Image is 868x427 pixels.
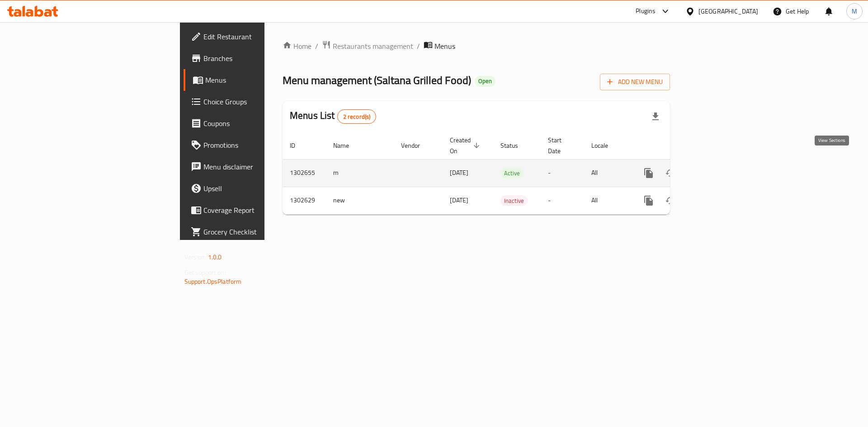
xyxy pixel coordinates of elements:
a: Choice Groups [184,91,325,113]
div: Total records count [337,109,377,124]
span: Created On [450,135,482,156]
button: more [638,162,660,184]
a: Support.OpsPlatform [184,276,242,287]
li: / [417,41,420,52]
span: Branches [203,53,318,64]
span: ID [290,140,307,151]
nav: breadcrumb [283,40,670,52]
span: Promotions [203,140,318,150]
a: Coupons [184,113,325,134]
a: Restaurants management [322,40,413,52]
button: Change Status [660,190,681,211]
td: All [584,187,631,214]
span: 1.0.0 [208,251,222,263]
span: Choice Groups [203,96,318,107]
td: All [584,159,631,187]
span: Grocery Checklist [203,226,318,237]
span: Get support on: [184,267,226,278]
span: [DATE] [450,167,468,178]
span: Menu management ( Saltana Grilled Food ) [283,70,471,90]
span: Upsell [203,183,318,194]
span: Add New Menu [607,76,663,88]
span: 2 record(s) [338,113,376,121]
span: M [852,6,857,16]
div: Open [475,76,495,87]
span: Start Date [548,135,573,156]
span: Menus [205,75,318,85]
td: new [326,187,394,214]
a: Promotions [184,134,325,156]
span: Name [333,140,361,151]
span: Menu disclaimer [203,161,318,172]
span: Restaurants management [333,41,413,52]
div: Plugins [636,6,656,17]
button: Add New Menu [600,74,670,90]
span: Status [500,140,530,151]
span: Vendor [401,140,432,151]
span: Version: [184,251,207,263]
a: Branches [184,47,325,69]
button: more [638,190,660,211]
div: Inactive [500,195,528,206]
span: Inactive [500,196,528,206]
span: Menus [434,41,455,52]
td: m [326,159,394,187]
button: Change Status [660,162,681,184]
a: Edit Restaurant [184,26,325,47]
a: Grocery Checklist [184,221,325,243]
div: Export file [645,106,666,127]
div: [GEOGRAPHIC_DATA] [698,6,758,16]
span: Edit Restaurant [203,31,318,42]
div: Active [500,168,524,178]
span: Active [500,168,524,178]
span: Locale [591,140,620,151]
span: Open [475,77,495,85]
th: Actions [631,132,732,160]
table: enhanced table [283,132,732,215]
a: Upsell [184,178,325,199]
a: Menu disclaimer [184,156,325,178]
span: [DATE] [450,194,468,206]
span: Coupons [203,118,318,129]
a: Menus [184,69,325,91]
td: - [541,187,584,214]
span: Coverage Report [203,205,318,216]
h2: Menus List [290,109,376,124]
a: Coverage Report [184,199,325,221]
td: - [541,159,584,187]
